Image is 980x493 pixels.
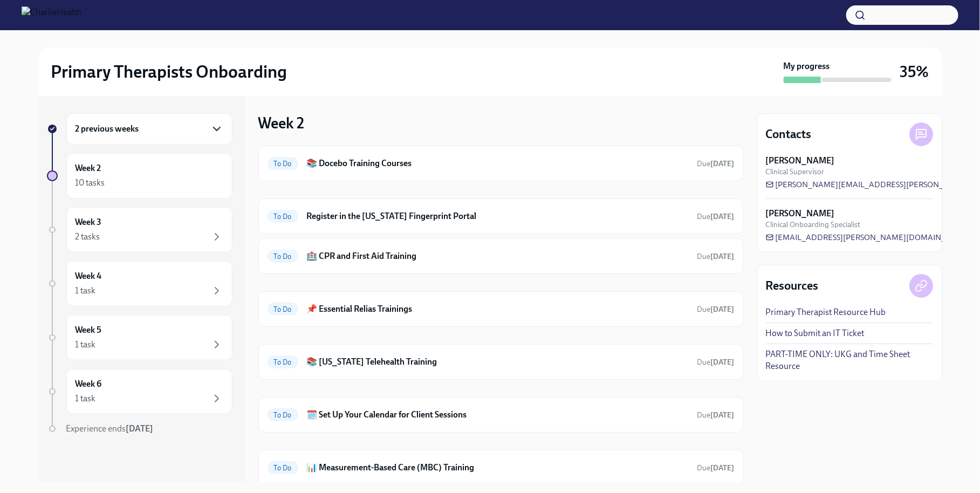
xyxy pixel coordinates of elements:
[47,153,232,198] a: Week 210 tasks
[711,212,735,221] strong: [DATE]
[307,356,689,368] h6: 📚 [US_STATE] Telehealth Training
[268,305,298,313] span: To Do
[268,464,298,472] span: To Do
[76,324,102,336] h6: Week 5
[307,158,689,169] h6: 📚 Docebo Training Courses
[76,162,101,174] h6: Week 2
[66,423,154,434] span: Experience ends
[784,60,830,72] strong: My progress
[268,160,298,168] span: To Do
[268,248,735,265] a: To Do🏥 CPR and First Aid TrainingDue[DATE]
[697,212,735,221] span: Due
[268,213,298,221] span: To Do
[268,411,298,419] span: To Do
[766,208,835,220] strong: [PERSON_NAME]
[711,463,735,473] strong: [DATE]
[697,463,735,473] span: August 13th, 2025 10:00
[697,357,735,367] span: August 18th, 2025 10:00
[697,410,735,420] span: August 13th, 2025 10:00
[268,459,735,476] a: To Do📊 Measurement-Based Care (MBC) TrainingDue[DATE]
[126,423,154,434] strong: [DATE]
[76,177,105,189] div: 10 tasks
[76,339,96,351] div: 1 task
[307,210,689,222] h6: Register in the [US_STATE] Fingerprint Portal
[900,62,929,81] h3: 35%
[697,252,735,261] span: Due
[268,358,298,366] span: To Do
[697,410,735,420] span: Due
[697,305,735,314] span: Due
[268,252,298,261] span: To Do
[711,358,735,367] strong: [DATE]
[766,126,812,142] h4: Contacts
[697,251,735,262] span: August 16th, 2025 10:00
[766,220,861,230] span: Clinical Onboarding Specialist
[766,278,819,294] h4: Resources
[766,167,825,177] span: Clinical Supervisor
[711,305,735,314] strong: [DATE]
[766,348,933,372] a: PART-TIME ONLY: UKG and Time Sheet Resource
[697,211,735,222] span: August 16th, 2025 10:00
[307,250,689,262] h6: 🏥 CPR and First Aid Training
[268,155,735,172] a: To Do📚 Docebo Training CoursesDue[DATE]
[76,270,102,282] h6: Week 4
[766,327,865,339] a: How to Submit an IT Ticket
[76,231,100,243] div: 2 tasks
[268,208,735,225] a: To DoRegister in the [US_STATE] Fingerprint PortalDue[DATE]
[258,113,305,133] h3: Week 2
[47,207,232,252] a: Week 32 tasks
[268,353,735,371] a: To Do📚 [US_STATE] Telehealth TrainingDue[DATE]
[697,159,735,168] span: Due
[47,315,232,360] a: Week 51 task
[697,304,735,314] span: August 18th, 2025 10:00
[76,123,139,135] h6: 2 previous weeks
[711,159,735,168] strong: [DATE]
[66,113,232,145] div: 2 previous weeks
[307,409,689,421] h6: 🗓️ Set Up Your Calendar for Client Sessions
[697,463,735,473] span: Due
[47,261,232,306] a: Week 41 task
[766,155,835,167] strong: [PERSON_NAME]
[711,252,735,261] strong: [DATE]
[766,232,972,243] a: [EMAIL_ADDRESS][PERSON_NAME][DOMAIN_NAME]
[47,369,232,414] a: Week 61 task
[22,6,81,24] img: CharlieHealth
[76,393,96,405] div: 1 task
[76,378,102,390] h6: Week 6
[307,462,689,474] h6: 📊 Measurement-Based Care (MBC) Training
[51,61,287,83] h2: Primary Therapists Onboarding
[307,303,689,315] h6: 📌 Essential Relias Trainings
[268,300,735,318] a: To Do📌 Essential Relias TrainingsDue[DATE]
[711,410,735,420] strong: [DATE]
[766,306,886,318] a: Primary Therapist Resource Hub
[697,159,735,169] span: August 19th, 2025 10:00
[697,358,735,367] span: Due
[76,285,96,297] div: 1 task
[76,216,102,228] h6: Week 3
[268,406,735,423] a: To Do🗓️ Set Up Your Calendar for Client SessionsDue[DATE]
